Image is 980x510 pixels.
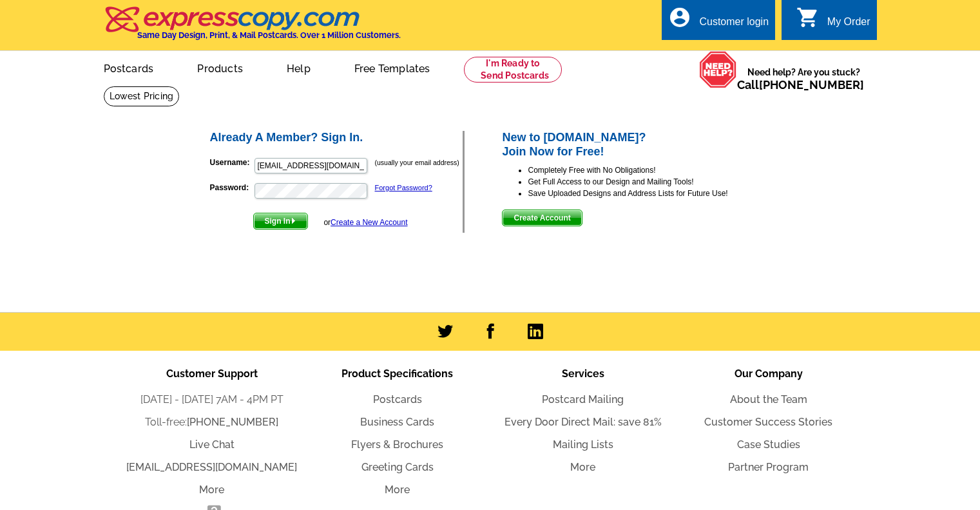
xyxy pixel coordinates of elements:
i: account_circle [668,6,691,29]
span: Call [737,78,864,92]
div: Customer login [699,16,769,34]
li: Get Full Access to our Design and Mailing Tools! [528,176,772,188]
label: Password: [210,182,253,193]
a: Free Templates [334,52,451,83]
a: Forgot Password? [375,184,432,191]
a: Same Day Design, Print, & Mail Postcards. Over 1 Million Customers. [104,15,401,40]
a: Flyers & Brochures [351,438,443,451]
a: Business Cards [360,416,434,428]
small: (usually your email address) [375,159,459,166]
a: Postcards [83,52,175,83]
a: Help [266,52,331,83]
a: Create a New Account [331,218,407,227]
h4: Same Day Design, Print, & Mail Postcards. Over 1 Million Customers. [137,30,401,40]
li: Save Uploaded Designs and Address Lists for Future Use! [528,188,772,199]
a: Postcards [373,393,422,406]
li: Completely Free with No Obligations! [528,164,772,176]
div: My Order [827,16,870,34]
span: Product Specifications [341,368,453,380]
a: More [199,484,224,496]
div: or [323,217,407,228]
a: Every Door Direct Mail: save 81% [504,416,662,428]
a: Greeting Cards [361,461,434,473]
a: More [570,461,595,473]
img: help [699,51,737,88]
h2: Already A Member? Sign In. [210,131,463,145]
span: Our Company [735,368,803,380]
a: More [385,484,410,496]
a: Case Studies [737,438,800,451]
a: Customer Success Stories [704,416,832,428]
a: Mailing Lists [553,438,613,451]
label: Username: [210,157,253,168]
span: Customer Support [166,368,258,380]
a: Partner Program [728,461,809,473]
span: Services [562,368,604,380]
h2: New to [DOMAIN_NAME]? Join Now for Free! [502,131,772,159]
li: Toll-free: [119,415,305,430]
a: Postcard Mailing [542,393,624,406]
a: Live Chat [189,438,235,451]
a: shopping_cart My Order [796,14,870,30]
a: account_circle Customer login [668,14,769,30]
a: Products [177,52,264,83]
a: [PHONE_NUMBER] [187,416,278,428]
span: Create Account [503,210,581,226]
li: [DATE] - [DATE] 7AM - 4PM PT [119,392,305,407]
i: shopping_cart [796,6,820,29]
img: button-next-arrow-white.png [291,218,296,224]
span: Sign In [254,213,307,229]
button: Create Account [502,210,582,226]
a: About the Team [730,393,807,406]
button: Sign In [253,213,308,230]
a: [PHONE_NUMBER] [759,78,864,92]
span: Need help? Are you stuck? [737,66,870,92]
a: [EMAIL_ADDRESS][DOMAIN_NAME] [126,461,297,473]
